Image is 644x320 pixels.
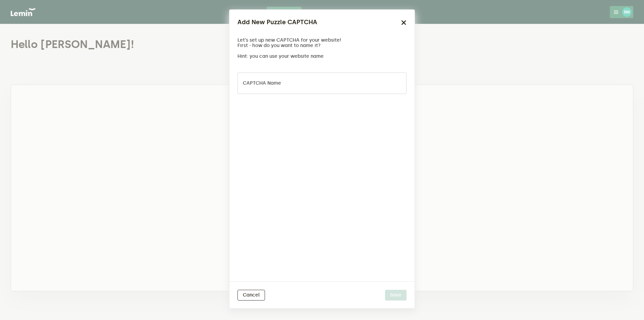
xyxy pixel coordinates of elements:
input: CAPTCHA name [237,73,407,94]
label: CAPTCHA name [243,81,281,86]
p: Let’s set up new CAPTCHA for your website! First - how do you want to name it? Hint: you can use ... [237,38,341,59]
button: Save [385,290,407,301]
button: Cancel [237,290,265,301]
h2: Add New Puzzle CAPTCHA [237,18,317,27]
